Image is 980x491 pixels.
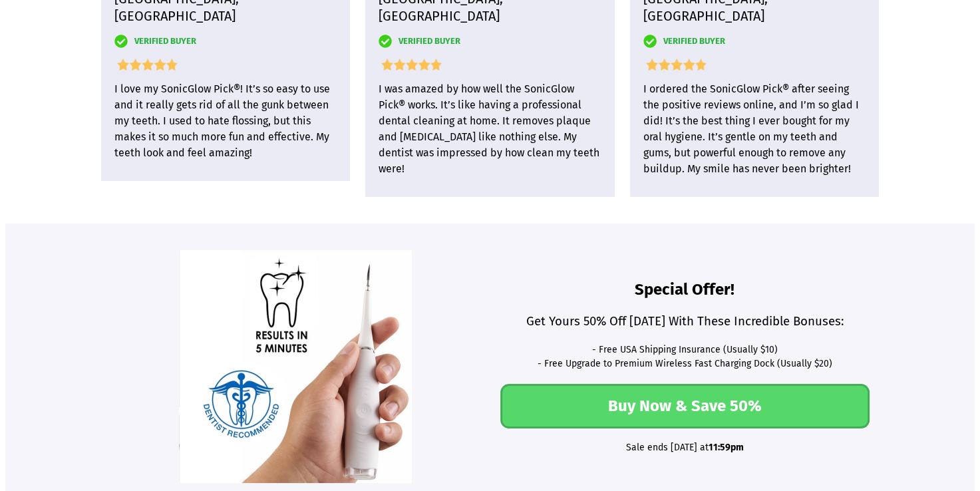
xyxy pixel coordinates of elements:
li: - Free USA Shipping Insurance (Usually $10) [497,343,873,357]
a: Buy Now & Save 50% [500,384,870,428]
h4: VERIFIED BUYER [643,35,866,48]
h5: Sale ends [DATE] at [497,428,873,454]
b: 11:59pm [709,442,744,453]
p: I love my SonicGlow Pick®! It’s so easy to use and it really gets rid of all the gunk between my ... [114,81,337,161]
h1: Special Offer! [497,279,873,313]
h4: VERIFIED BUYER [379,35,601,48]
li: - Free Upgrade to Premium Wireless Fast Charging Dock (Usually $20) [497,357,873,371]
h4: VERIFIED BUYER [114,35,337,48]
p: I ordered the SonicGlow Pick® after seeing the positive reviews online, and I’m so glad I did! It... [643,81,866,177]
h3: Get Yours 50% Off [DATE] With These Incredible Bonuses: [497,313,873,343]
p: I was amazed by how well the SonicGlow Pick® works. It’s like having a professional dental cleani... [379,81,601,177]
